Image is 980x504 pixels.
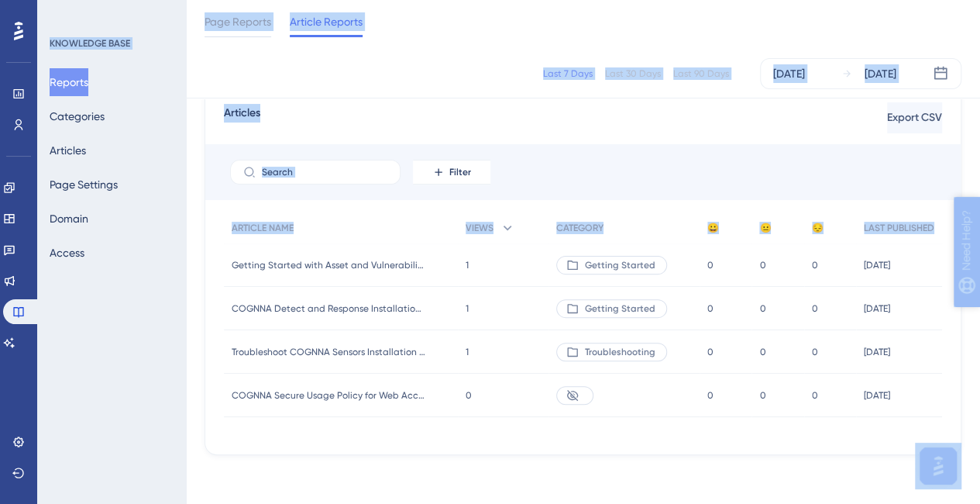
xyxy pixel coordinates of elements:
button: Domain [50,205,88,233]
div: Last 30 Days [605,67,661,80]
button: Reports [50,68,88,96]
span: 😐 [759,222,771,234]
span: Getting Started [585,302,655,315]
span: 😔 [812,222,824,234]
span: Filter [449,166,471,178]
time: [DATE] [864,390,890,401]
span: 0 [707,346,714,358]
span: Export CSV [887,109,942,127]
span: Getting Started [585,259,655,271]
span: 1 [466,302,469,315]
time: [DATE] [864,260,890,271]
div: [DATE] [773,64,805,83]
span: Troubleshooting [585,346,655,358]
span: Page Reports [205,12,271,31]
span: ARTICLE NAME [232,222,294,234]
div: Last 7 Days [543,67,593,80]
div: Last 90 Days [673,67,729,80]
span: 1 [466,346,469,358]
button: Access [50,239,84,267]
span: 0 [812,259,818,271]
span: Need Help? [36,4,97,22]
button: Filter [413,160,490,185]
input: Search [262,167,387,178]
time: [DATE] [864,303,890,314]
span: 0 [812,346,818,358]
span: 0 [466,389,472,402]
span: 0 [759,346,765,358]
button: Export CSV [887,102,942,133]
span: 0 [812,389,818,402]
span: 0 [812,302,818,315]
div: [DATE] [865,64,896,83]
span: LAST PUBLISHED [864,222,934,234]
span: VIEWS [466,222,493,234]
span: Article Reports [290,12,363,31]
iframe: UserGuiding AI Assistant Launcher [915,443,961,489]
span: 0 [759,259,765,271]
span: 0 [759,302,765,315]
span: Articles [224,104,260,132]
span: CATEGORY [556,222,603,234]
span: Getting Started with Asset and Vulnerability Management [232,259,425,271]
button: Categories [50,102,105,130]
button: Articles [50,136,86,164]
button: Page Settings [50,171,118,198]
span: 0 [707,302,714,315]
span: 1 [466,259,469,271]
span: Troubleshoot COGNNA Sensors Installation Errors [232,346,425,358]
span: 0 [759,389,765,402]
time: [DATE] [864,347,890,357]
span: COGNNA Secure Usage Policy for Web Access [232,389,425,402]
span: COGNNA Detect and Response Installation Guide [232,302,425,315]
span: 0 [707,259,714,271]
div: KNOWLEDGE BASE [50,37,130,50]
span: 😀 [707,222,719,234]
span: 0 [707,389,714,402]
